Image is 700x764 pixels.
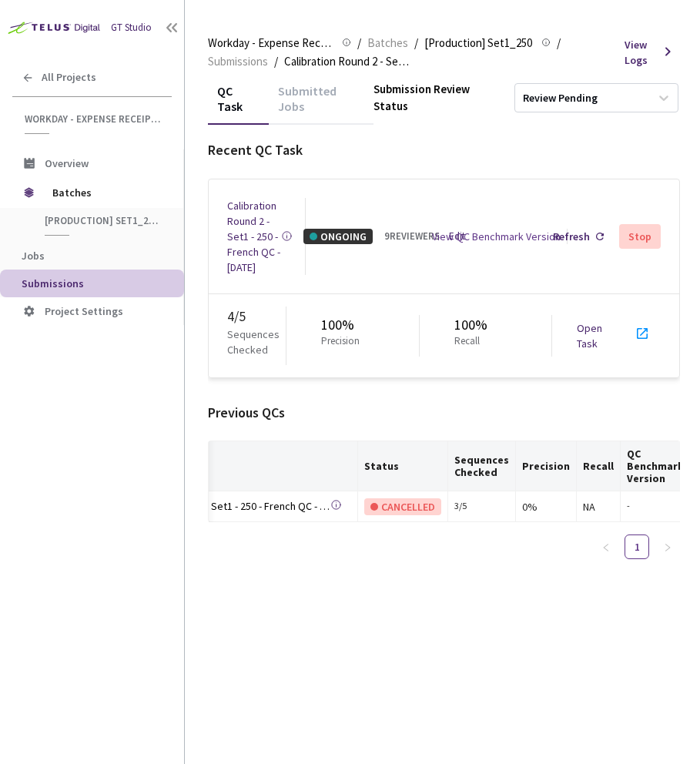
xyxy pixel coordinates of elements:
[303,229,373,244] div: ONGOING
[115,498,330,514] div: Calibration Round 2 - Set1 - 250 - French QC - [DATE]
[208,52,268,71] span: Submissions
[321,315,366,335] div: 100%
[432,229,561,244] div: View QC Benchmark Version
[367,34,408,52] span: Batches
[625,535,648,558] a: 1
[208,34,333,52] span: Workday - Expense Receipt Extraction
[227,307,286,327] div: 4 / 5
[52,177,158,208] span: Batches
[45,214,159,227] span: [Production] Set1_250
[384,230,440,244] div: 9 REVIEWERS
[553,229,590,244] div: Refresh
[454,334,481,349] p: Recall
[227,198,281,275] a: Calibration Round 2 - Set1 - 250 - French QC - [DATE]
[45,304,123,318] span: Project Settings
[208,403,680,423] div: Previous QCs
[522,498,570,515] div: 0%
[454,315,487,335] div: 100%
[594,534,618,559] li: Previous Page
[364,34,411,51] a: Batches
[45,156,89,170] span: Overview
[208,140,680,160] div: Recent QC Task
[621,441,691,491] th: QC Benchmark Version
[583,498,614,515] div: NA
[208,83,269,125] div: QC Task
[577,441,621,491] th: Recall
[205,52,271,69] a: Submissions
[628,230,651,243] div: Stop
[269,83,373,125] div: Submitted Jobs
[601,543,611,552] span: left
[109,441,358,491] th: QC Name
[274,52,278,71] li: /
[22,276,84,290] span: Submissions
[557,34,561,52] li: /
[577,321,602,350] a: Open Task
[42,71,96,84] span: All Projects
[284,52,409,71] span: Calibration Round 2 - Set1 - 250 - French
[516,441,577,491] th: Precision
[655,534,680,559] li: Next Page
[414,34,418,52] li: /
[227,327,286,357] p: Sequences Checked
[625,37,656,68] span: View Logs
[25,112,162,126] span: Workday - Expense Receipt Extraction
[454,499,509,514] div: 3 / 5
[655,534,680,559] button: right
[22,249,45,263] span: Jobs
[364,498,441,515] div: CANCELLED
[625,534,649,559] li: 1
[424,34,532,52] span: [Production] Set1_250
[373,81,505,114] div: Submission Review Status
[321,334,360,349] p: Precision
[115,498,330,515] a: Calibration Round 2 - Set1 - 250 - French QC - [DATE]
[357,34,361,52] li: /
[358,441,448,491] th: Status
[594,534,618,559] button: left
[523,90,598,105] div: Review Pending
[627,499,684,514] div: -
[111,21,152,35] div: GT Studio
[448,441,516,491] th: Sequences Checked
[663,543,672,552] span: right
